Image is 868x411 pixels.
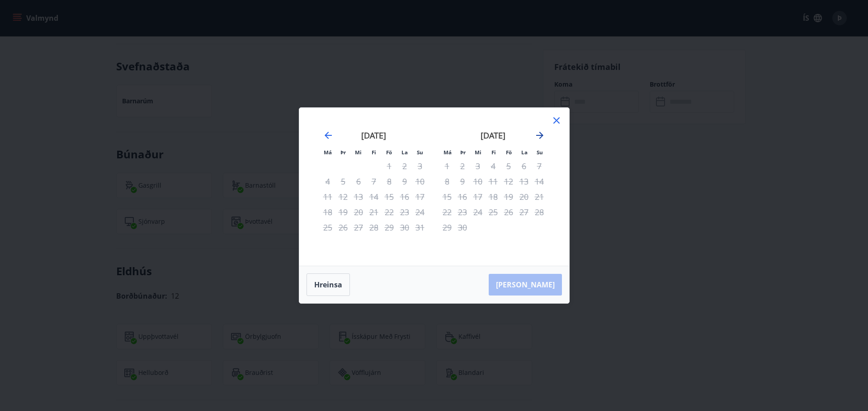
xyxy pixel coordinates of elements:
[335,204,351,220] td: Not available. þriðjudagur, 19. ágúst 2025
[486,189,501,204] td: Not available. fimmtudagur, 18. september 2025
[439,189,455,204] td: Not available. mánudagur, 15. september 2025
[532,174,547,189] td: Not available. sunnudagur, 14. september 2025
[532,189,547,204] td: Not available. sunnudagur, 21. september 2025
[455,174,470,189] td: Not available. þriðjudagur, 9. september 2025
[470,174,486,189] td: Not available. miðvikudagur, 10. september 2025
[320,204,335,220] td: Not available. mánudagur, 18. ágúst 2025
[351,174,366,189] td: Not available. miðvikudagur, 6. ágúst 2025
[439,220,455,235] td: Not available. mánudagur, 29. september 2025
[366,189,382,204] td: Not available. fimmtudagur, 14. ágúst 2025
[335,220,351,235] td: Not available. þriðjudagur, 26. ágúst 2025
[397,189,412,204] td: Not available. laugardagur, 16. ágúst 2025
[361,130,386,141] strong: [DATE]
[417,149,423,156] small: Su
[516,204,532,220] td: Not available. laugardagur, 27. september 2025
[412,189,428,204] td: Not available. sunnudagur, 17. ágúst 2025
[516,174,532,189] td: Not available. laugardagur, 13. september 2025
[534,130,545,141] div: Move forward to switch to the next month.
[397,220,412,235] td: Not available. laugardagur, 30. ágúst 2025
[501,204,516,220] td: Not available. föstudagur, 26. september 2025
[335,189,351,204] td: Not available. þriðjudagur, 12. ágúst 2025
[382,220,397,235] td: Not available. föstudagur, 29. ágúst 2025
[372,149,376,156] small: Fi
[386,149,392,156] small: Fö
[439,174,455,189] td: Not available. mánudagur, 8. september 2025
[412,174,428,189] td: Not available. sunnudagur, 10. ágúst 2025
[320,174,335,189] td: Not available. mánudagur, 4. ágúst 2025
[401,149,408,156] small: La
[491,149,496,156] small: Fi
[516,189,532,204] td: Not available. laugardagur, 20. september 2025
[397,158,412,174] td: Not available. laugardagur, 2. ágúst 2025
[324,149,332,156] small: Má
[412,158,428,174] td: Not available. sunnudagur, 3. ágúst 2025
[412,220,428,235] td: Not available. sunnudagur, 31. ágúst 2025
[351,220,366,235] td: Not available. miðvikudagur, 27. ágúst 2025
[307,273,350,296] button: Hreinsa
[397,174,412,189] td: Not available. laugardagur, 9. ágúst 2025
[382,158,397,174] td: Not available. föstudagur, 1. ágúst 2025
[470,204,486,220] td: Not available. miðvikudagur, 24. september 2025
[455,158,470,174] td: Not available. þriðjudagur, 2. september 2025
[355,149,362,156] small: Mi
[366,220,382,235] td: Not available. fimmtudagur, 28. ágúst 2025
[470,189,486,204] td: Not available. miðvikudagur, 17. september 2025
[335,174,351,189] td: Not available. þriðjudagur, 5. ágúst 2025
[455,189,470,204] td: Not available. þriðjudagur, 16. september 2025
[516,158,532,174] td: Not available. laugardagur, 6. september 2025
[320,189,335,204] td: Not available. mánudagur, 11. ágúst 2025
[340,149,346,156] small: Þr
[501,158,516,174] td: Not available. föstudagur, 5. september 2025
[320,220,335,235] td: Not available. mánudagur, 25. ágúst 2025
[443,149,452,156] small: Má
[366,204,382,220] td: Not available. fimmtudagur, 21. ágúst 2025
[501,189,516,204] td: Not available. föstudagur, 19. september 2025
[470,158,486,174] td: Not available. miðvikudagur, 3. september 2025
[506,149,512,156] small: Fö
[351,204,366,220] td: Not available. miðvikudagur, 20. ágúst 2025
[537,149,543,156] small: Su
[532,204,547,220] td: Not available. sunnudagur, 28. september 2025
[351,189,366,204] td: Not available. miðvikudagur, 13. ágúst 2025
[412,204,428,220] td: Not available. sunnudagur, 24. ágúst 2025
[323,130,334,141] div: Move backward to switch to the previous month.
[366,174,382,189] td: Not available. fimmtudagur, 7. ágúst 2025
[521,149,528,156] small: La
[455,204,470,220] td: Not available. þriðjudagur, 23. september 2025
[486,204,501,220] td: Not available. fimmtudagur, 25. september 2025
[382,174,397,189] td: Not available. föstudagur, 8. ágúst 2025
[439,204,455,220] td: Not available. mánudagur, 22. september 2025
[501,174,516,189] td: Not available. föstudagur, 12. september 2025
[397,204,412,220] td: Not available. laugardagur, 23. ágúst 2025
[310,119,558,255] div: Calendar
[455,220,470,235] td: Not available. þriðjudagur, 30. september 2025
[532,158,547,174] td: Not available. sunnudagur, 7. september 2025
[486,174,501,189] td: Not available. fimmtudagur, 11. september 2025
[481,130,505,141] strong: [DATE]
[382,204,397,220] td: Not available. föstudagur, 22. ágúst 2025
[460,149,466,156] small: Þr
[382,189,397,204] td: Not available. föstudagur, 15. ágúst 2025
[475,149,481,156] small: Mi
[439,158,455,174] td: Not available. mánudagur, 1. september 2025
[486,158,501,174] td: Not available. fimmtudagur, 4. september 2025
